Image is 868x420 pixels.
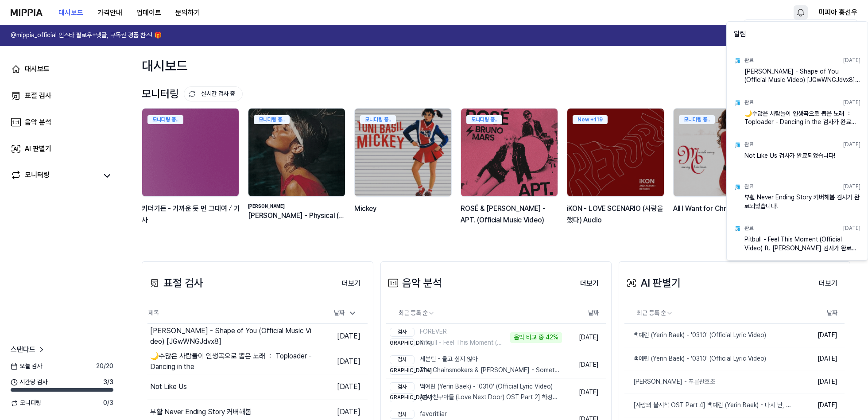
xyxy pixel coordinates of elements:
img: test result icon [734,183,741,191]
div: [DATE] [843,225,860,232]
div: [DATE] [843,99,860,106]
div: 부활 Never Ending Story 커버해봄 검사가 완료되었습니다! [744,193,860,211]
img: test result icon [734,57,741,64]
div: [DATE] [843,57,860,64]
div: 완료 [744,57,753,64]
img: test result icon [734,99,741,106]
div: [PERSON_NAME] - Shape of You (Official Music Video) [JGwWNGJdvx8] 검사가 완료되었습니다! [744,67,860,85]
div: 🌙수많은 사람들이 인생곡으로 뽑은 노래 ： Toploader - Dancing in the 검사가 완료되었습니다! [744,109,860,127]
div: 완료 [744,183,753,191]
div: [DATE] [843,141,860,148]
div: 완료 [744,141,753,148]
div: 알림 [728,23,866,48]
div: 완료 [744,99,753,106]
img: test result icon [734,225,741,232]
div: [DATE] [843,183,860,191]
div: 완료 [744,225,753,232]
img: test result icon [734,141,741,148]
div: Not Like Us 검사가 완료되었습니다! [744,152,860,169]
div: Pitbull - Feel This Moment (Official Video) ft. [PERSON_NAME] 검사가 완료되었습니다! [744,235,860,253]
